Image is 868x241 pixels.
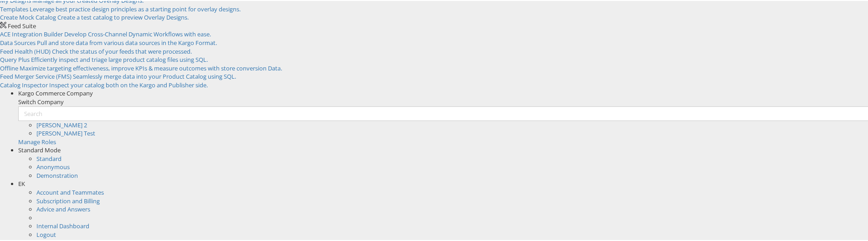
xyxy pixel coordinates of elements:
[18,179,25,187] span: EK
[8,21,36,29] span: Feed Suite
[73,71,236,80] span: Seamlessly merge data into your Product Catalog using SQL.
[52,46,192,55] span: Check the status of your feeds that were processed.
[30,4,241,12] span: Leverage best practice design principles as a starting point for overlay designs.
[36,230,56,238] a: Logout
[36,154,62,162] a: Standard
[18,88,93,96] span: Kargo Commerce Company
[36,162,70,170] a: Anonymous
[36,221,89,229] a: Internal Dashboard
[36,196,100,204] a: Subscription and Billing
[20,63,282,71] span: Maximize targeting effectiveness, improve KPIs & measure outcomes with store conversion Data.
[18,137,56,145] a: Manage Roles
[64,29,211,37] span: Develop Cross-Channel Dynamic Workflows with ease.
[36,204,90,212] a: Advice and Answers
[49,80,208,88] span: Inspect your catalog both on the Kargo and Publisher side.
[37,38,217,46] span: Pull and store data from various data sources in the Kargo Format.
[36,120,87,128] a: [PERSON_NAME] 2
[57,12,189,20] span: Create a test catalog to preview Overlay Designs.
[18,145,61,153] span: Standard Mode
[36,128,95,136] a: [PERSON_NAME] Test
[36,171,78,179] a: Demonstration
[36,187,104,196] a: Account and Teammates
[31,55,208,63] span: Efficiently inspect and triage large product catalog files using SQL.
